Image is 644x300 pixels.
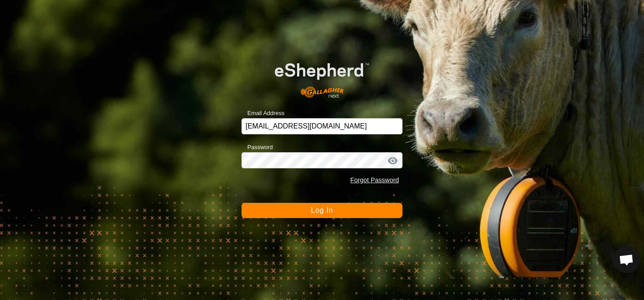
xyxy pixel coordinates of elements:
[241,118,402,134] input: Email Address
[613,246,640,273] a: Open chat
[350,176,399,184] a: Forgot Password
[241,203,402,218] button: Log In
[241,109,284,118] label: Email Address
[241,143,273,152] label: Password
[258,50,386,105] img: E-shepherd Logo
[311,206,333,214] span: Log In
